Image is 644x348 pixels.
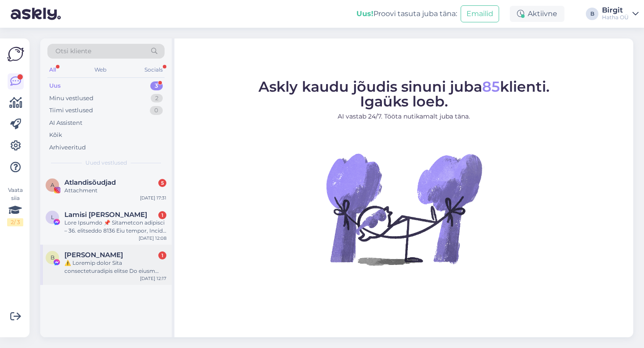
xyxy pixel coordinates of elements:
[602,14,629,21] div: Hatha OÜ
[258,112,550,121] p: AI vastab 24/7. Tööta nutikamalt juba täna.
[64,211,147,219] span: Lamisi Constance
[139,235,166,242] div: [DATE] 12:08
[64,178,116,187] span: Atlandisõudjad
[356,8,457,19] div: Proovi tasuta juba täna:
[143,64,165,76] div: Socials
[323,128,484,289] img: No Chat active
[151,94,163,103] div: 2
[85,159,127,167] span: Uued vestlused
[64,187,166,195] div: Attachment
[49,143,86,152] div: Arhiveeritud
[510,6,564,22] div: Aktiivne
[47,64,58,76] div: All
[55,47,91,56] span: Otsi kliente
[49,81,61,90] div: Uus
[49,131,62,140] div: Kõik
[602,7,629,14] div: Birgit
[356,9,373,18] b: Uus!
[602,7,639,21] a: BirgitHatha OÜ
[140,195,166,201] div: [DATE] 17:31
[482,78,500,95] span: 85
[7,218,23,226] div: 2 / 3
[49,94,93,103] div: Minu vestlused
[51,254,55,261] span: B
[64,259,166,275] div: ⚠️ Loremip dolor Sita consecteturadipis elitse Do eiusm Temp incididuntut laboreet. Dolorem aliqu...
[64,251,123,259] span: Bertrand Delporte
[150,81,163,90] div: 3
[461,5,499,22] button: Emailid
[64,219,166,235] div: Lore Ipsumdo 📌 Sitametcon adipisci – 36. elitseddo 8136 Eiu tempor, Incid utlabo etdo magn aliqu ...
[7,46,24,63] img: Askly Logo
[158,251,166,259] div: 1
[258,78,550,110] span: Askly kaudu jõudis sinuni juba klienti. Igaüks loeb.
[93,64,108,76] div: Web
[49,106,93,115] div: Tiimi vestlused
[51,182,55,188] span: A
[150,106,163,115] div: 0
[51,214,54,221] span: L
[49,119,82,127] div: AI Assistent
[158,211,166,219] div: 1
[158,179,166,187] div: 5
[140,275,166,282] div: [DATE] 12:17
[586,8,598,20] div: B
[7,186,23,226] div: Vaata siia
